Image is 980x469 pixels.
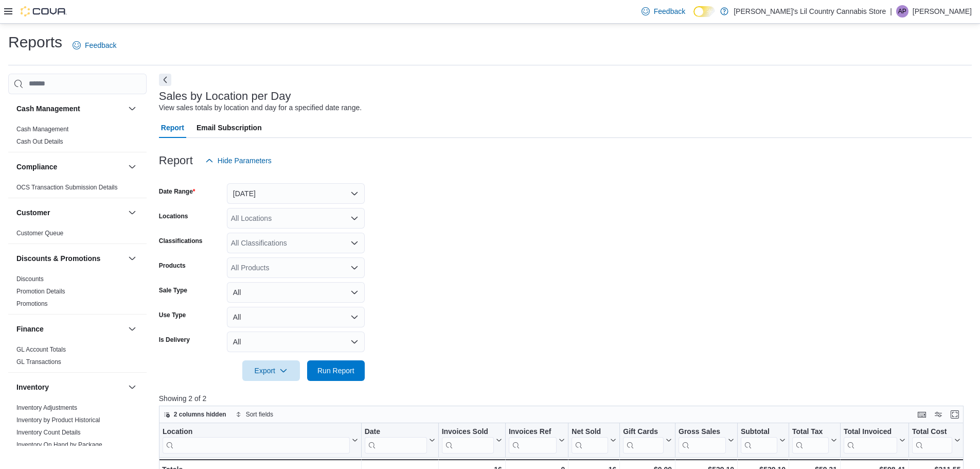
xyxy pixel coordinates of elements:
button: Total Invoiced [844,427,905,453]
span: Export [248,360,294,381]
div: Invoices Sold [441,427,493,453]
button: Sort fields [231,408,277,421]
button: Run Report [307,360,365,381]
div: Invoices Ref [509,427,557,453]
h1: Reports [8,32,62,53]
span: GL Transactions [16,358,61,366]
label: Sale Type [159,286,187,294]
span: OCS Transaction Submission Details [16,183,118,192]
button: Net Sold [572,427,616,453]
button: Open list of options [350,239,359,247]
span: Feedback [654,6,685,16]
button: Total Cost [912,427,960,453]
button: Invoices Ref [509,427,565,453]
span: Promotion Details [16,287,65,296]
button: Cash Management [126,102,138,115]
span: Inventory Adjustments [16,404,77,412]
div: View sales totals by location and day for a specified date range. [159,102,362,113]
img: Cova [21,6,67,16]
div: Finance [8,343,147,372]
label: Classifications [159,237,203,245]
p: | [890,5,892,18]
a: Inventory Count Details [16,429,81,436]
div: Total Cost [912,427,952,453]
span: Promotions [16,300,48,308]
span: 2 columns hidden [174,410,226,419]
div: Gross Sales [679,427,726,453]
a: Inventory Adjustments [16,404,77,411]
a: Customer Queue [16,230,63,237]
span: Cash Management [16,125,68,133]
a: OCS Transaction Submission Details [16,184,118,191]
div: Date [364,427,426,437]
label: Products [159,262,186,270]
div: Gross Sales [679,427,726,437]
button: Hide Parameters [201,150,276,171]
div: Total Invoiced [844,427,897,453]
span: AP [898,5,906,18]
div: Invoices Ref [509,427,557,437]
span: Customer Queue [16,229,63,237]
span: Cash Out Details [16,137,63,146]
div: Net Sold [572,427,608,437]
div: Cash Management [8,123,147,152]
div: Total Tax [792,427,829,453]
div: Total Tax [792,427,829,437]
label: Is Delivery [159,336,190,344]
button: Location [163,427,358,453]
div: Subtotal [741,427,777,453]
span: Inventory by Product Historical [16,416,100,424]
h3: Inventory [16,382,49,392]
a: Inventory by Product Historical [16,416,100,424]
div: Discounts & Promotions [8,273,147,314]
a: Feedback [637,1,689,22]
button: Export [242,360,300,381]
h3: Report [159,154,193,167]
span: Run Report [317,366,354,376]
div: Invoices Sold [441,427,493,437]
button: Compliance [16,162,124,172]
span: Discounts [16,275,44,283]
h3: Cash Management [16,103,80,114]
button: Inventory [126,381,138,393]
div: Location [163,427,350,437]
a: Inventory On Hand by Package [16,441,102,448]
h3: Customer [16,207,50,218]
button: Subtotal [741,427,786,453]
label: Date Range [159,187,195,196]
button: Next [159,74,171,86]
h3: Discounts & Promotions [16,253,100,264]
div: Alexis Peters [896,5,908,18]
button: [DATE] [227,183,365,204]
a: Promotion Details [16,288,65,295]
div: Compliance [8,181,147,198]
button: Keyboard shortcuts [916,408,928,421]
button: Invoices Sold [441,427,502,453]
button: All [227,332,365,352]
button: Total Tax [792,427,837,453]
button: Cash Management [16,103,124,114]
button: Enter fullscreen [949,408,961,421]
button: Date [364,427,435,453]
button: Discounts & Promotions [126,252,138,265]
h3: Compliance [16,162,57,172]
div: Location [163,427,350,453]
div: Gift Cards [623,427,664,437]
button: Finance [16,324,124,334]
span: Feedback [85,40,116,50]
span: Report [161,117,184,138]
a: Discounts [16,275,44,283]
p: [PERSON_NAME]'s Lil Country Cannabis Store [734,5,886,18]
button: All [227,307,365,327]
a: Promotions [16,300,48,307]
label: Use Type [159,311,186,319]
h3: Sales by Location per Day [159,90,291,102]
a: GL Account Totals [16,346,66,353]
input: Dark Mode [693,6,715,17]
button: Inventory [16,382,124,392]
button: Finance [126,323,138,335]
button: Display options [932,408,945,421]
button: Gross Sales [679,427,734,453]
div: Total Invoiced [844,427,897,437]
div: Total Cost [912,427,952,437]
